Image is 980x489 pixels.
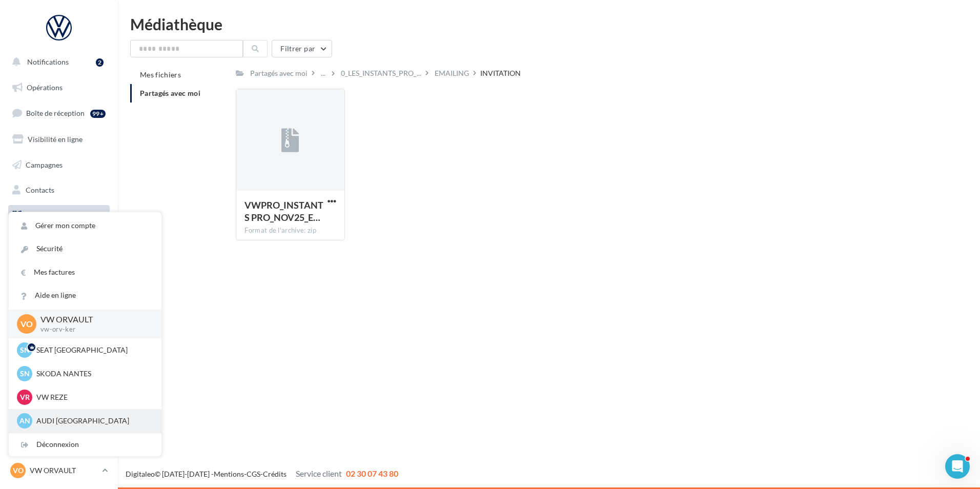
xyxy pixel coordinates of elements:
[9,433,161,456] div: Déconnexion
[96,58,104,67] div: 2
[435,68,469,78] div: EMAILING
[480,68,521,78] div: INVITATION
[27,57,69,66] span: Notifications
[20,369,30,379] span: SN
[21,318,33,330] span: VO
[945,454,970,479] iframe: Intercom live chat
[140,89,200,97] span: Partagés avec moi
[247,470,260,478] a: CGS
[126,470,398,478] span: © [DATE]-[DATE] - - -
[6,102,112,124] a: Boîte de réception99+
[6,154,112,176] a: Campagnes
[140,70,181,79] span: Mes fichiers
[26,211,68,220] span: Médiathèque
[26,109,85,117] span: Boîte de réception
[9,237,161,260] a: Sécurité
[26,186,54,194] span: Contacts
[36,369,149,379] p: SKODA NANTES
[6,256,112,286] a: PLV et print personnalisable
[6,77,112,98] a: Opérations
[6,129,112,150] a: Visibilité en ligne
[296,468,342,478] span: Service client
[244,199,323,223] span: VWPRO_INSTANTS PRO_NOV25_EMAILING_INVITATION
[36,416,149,426] p: AUDI [GEOGRAPHIC_DATA]
[8,461,110,480] a: VO VW ORVAULT
[214,470,244,478] a: Mentions
[250,68,308,78] div: Partagés avec moi
[9,214,161,237] a: Gérer mon compte
[40,325,145,334] p: vw-orv-ker
[26,160,63,169] span: Campagnes
[13,465,24,476] span: VO
[90,110,106,118] div: 99+
[346,468,398,478] span: 02 30 07 43 80
[40,314,145,325] p: VW ORVAULT
[244,226,336,235] div: Format de l'archive: zip
[20,392,30,402] span: VR
[130,16,968,32] div: Médiathèque
[30,465,98,476] p: VW ORVAULT
[20,345,30,355] span: SN
[6,205,112,227] a: Médiathèque
[263,470,287,478] a: Crédits
[272,40,332,57] button: Filtrer par
[36,345,149,355] p: SEAT [GEOGRAPHIC_DATA]
[341,68,421,78] span: 0_LES_INSTANTS_PRO_...
[36,392,149,402] p: VW REZE
[28,135,83,144] span: Visibilité en ligne
[27,83,63,92] span: Opérations
[126,470,155,478] a: Digitaleo
[6,51,108,73] button: Notifications 2
[9,284,161,307] a: Aide en ligne
[6,231,112,252] a: Calendrier
[6,290,112,320] a: Campagnes DataOnDemand
[6,179,112,201] a: Contacts
[9,261,161,284] a: Mes factures
[19,416,30,426] span: AN
[319,66,328,80] div: ...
